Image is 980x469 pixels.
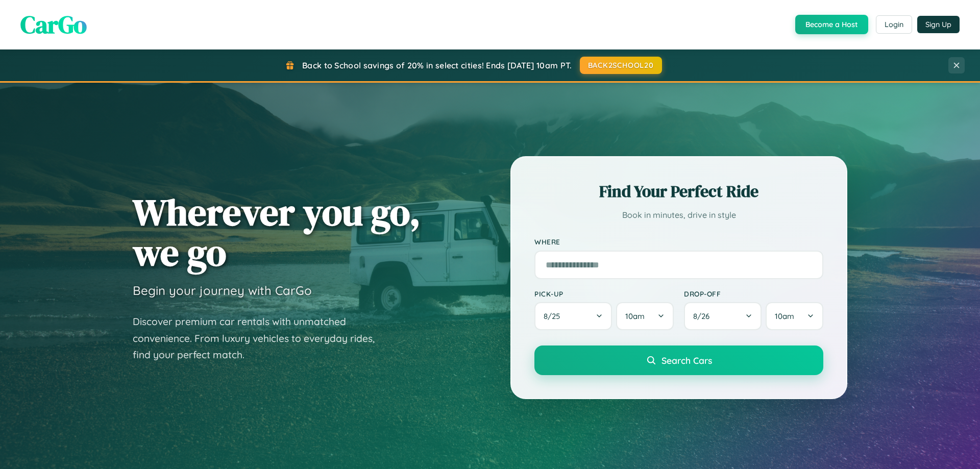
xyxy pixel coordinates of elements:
span: Search Cars [661,355,712,366]
span: CarGo [20,8,87,41]
p: Book in minutes, drive in style [534,208,823,223]
button: BACK2SCHOOL20 [580,57,662,74]
h3: Begin your journey with CarGo [133,283,312,298]
button: Login [876,15,912,34]
button: 8/26 [684,302,762,330]
span: 10am [775,311,794,321]
button: 10am [616,302,674,330]
button: Become a Host [795,15,868,34]
h1: Wherever you go, we go [133,192,421,273]
label: Where [534,238,823,246]
span: 8 / 25 [544,311,565,321]
p: Discover premium car rentals with unmatched convenience. From luxury vehicles to everyday rides, ... [133,313,388,363]
button: Sign Up [917,16,960,33]
span: Back to School savings of 20% in select cities! Ends [DATE] 10am PT. [302,60,572,70]
button: Search Cars [534,345,823,375]
label: Pick-up [534,289,674,298]
button: 8/25 [534,302,612,330]
label: Drop-off [684,289,823,298]
button: 10am [766,302,823,330]
span: 8 / 26 [693,311,715,321]
h2: Find Your Perfect Ride [534,180,823,203]
span: 10am [625,311,645,321]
